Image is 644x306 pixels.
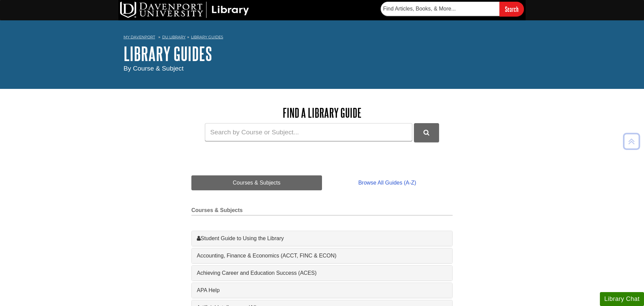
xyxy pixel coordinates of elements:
[162,35,186,39] a: DU Library
[197,269,447,277] a: Achieving Career and Education Success (ACES)
[124,33,520,43] nav: breadcrumb
[322,175,453,190] a: Browse All Guides (A-Z)
[191,207,453,215] h2: Courses & Subjects
[124,34,155,40] a: My Davenport
[423,130,429,136] i: Search Library Guides
[124,64,520,74] div: By Course & Subject
[381,2,524,16] form: Searches DU Library's articles, books, and more
[120,2,249,18] img: DU Library
[197,286,447,294] a: APA Help
[381,2,499,16] input: Find Articles, Books, & More...
[197,234,447,243] a: Student Guide to Using the Library
[191,35,223,39] a: Library Guides
[191,175,322,190] a: Courses & Subjects
[499,2,524,16] input: Search
[197,252,447,260] a: Accounting, Finance & Economics (ACCT, FINC & ECON)
[124,43,520,64] h1: Library Guides
[205,123,412,141] input: Search by Course or Subject...
[600,292,644,306] button: Library Chat
[191,106,453,120] h2: Find a Library Guide
[621,137,642,146] a: Back to Top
